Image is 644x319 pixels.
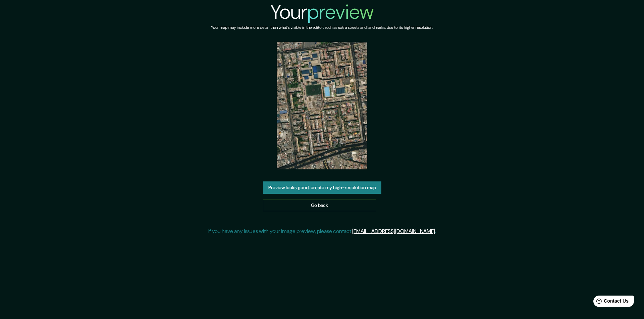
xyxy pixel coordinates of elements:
[263,199,376,212] a: Go back
[208,227,436,235] p: If you have any issues with your image preview, please contact .
[277,42,367,169] img: created-map-preview
[352,228,435,235] a: [EMAIL_ADDRESS][DOMAIN_NAME]
[584,293,637,312] iframe: Help widget launcher
[263,181,381,194] button: Preview looks good, create my high-resolution map
[211,24,433,31] h6: Your map may include more detail than what's visible in the editor, such as extra streets and lan...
